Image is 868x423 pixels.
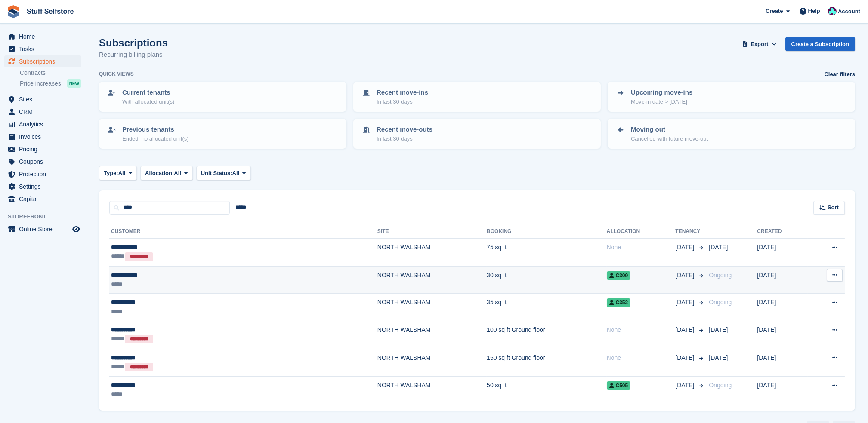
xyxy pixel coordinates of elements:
span: [DATE] [675,325,696,334]
a: menu [4,193,81,205]
button: Allocation: All [140,166,193,180]
td: NORTH WALSHAM [377,239,487,267]
span: [DATE] [709,354,728,361]
img: stora-icon-8386f47178a22dfd0bd8f6a31ec36ba5ce8667c1dd55bd0f319d3a0aa187defe.svg [7,5,20,18]
span: Account [838,7,860,16]
p: Cancelled with future move-out [631,135,708,143]
a: menu [4,223,81,235]
a: Price increases NEW [20,79,81,88]
a: menu [4,55,81,67]
span: Pricing [19,143,71,155]
span: Sort [828,203,839,212]
th: Tenancy [675,225,705,239]
a: menu [4,143,81,155]
span: Export [751,40,768,49]
div: None [607,243,676,252]
button: Type: All [99,166,137,180]
a: Upcoming move-ins Move-in date > [DATE] [609,83,854,111]
td: NORTH WALSHAM [377,294,487,321]
a: Previous tenants Ended, no allocated unit(s) [100,120,346,148]
span: Price increases [20,80,61,88]
td: NORTH WALSHAM [377,349,487,377]
span: [DATE] [709,326,728,333]
a: Preview store [71,224,81,234]
span: All [174,169,181,178]
span: [DATE] [675,243,696,252]
span: [DATE] [709,244,728,251]
td: [DATE] [757,239,807,267]
img: Simon Gardner [828,7,837,15]
th: Customer [109,225,377,239]
th: Booking [487,225,606,239]
a: menu [4,106,81,118]
span: Protection [19,168,71,180]
span: Ongoing [709,382,732,389]
td: [DATE] [757,294,807,321]
p: Recent move-ins [377,88,428,98]
a: Recent move-outs In last 30 days [354,120,600,148]
span: Storefront [8,212,86,221]
span: Sites [19,93,71,105]
p: Ended, no allocated unit(s) [122,135,189,143]
span: Analytics [19,118,71,130]
div: None [607,353,676,362]
p: Previous tenants [122,125,189,135]
p: Recurring billing plans [99,50,168,60]
p: Current tenants [122,88,174,98]
a: Contracts [20,69,81,77]
div: NEW [67,79,81,88]
a: menu [4,118,81,130]
a: menu [4,181,81,193]
span: Unit Status: [201,169,232,178]
td: 35 sq ft [487,294,606,321]
span: C505 [607,381,631,390]
span: Create [766,7,783,15]
a: menu [4,43,81,55]
p: Move-in date > [DATE] [631,98,692,106]
td: 30 sq ft [487,266,606,294]
td: 150 sq ft Ground floor [487,349,606,377]
span: Type: [104,169,118,178]
p: Upcoming move-ins [631,88,692,98]
h6: Quick views [99,70,134,78]
td: NORTH WALSHAM [377,377,487,404]
th: Allocation [607,225,676,239]
span: Online Store [19,223,71,235]
span: Capital [19,193,71,205]
span: Ongoing [709,272,732,279]
td: [DATE] [757,321,807,349]
a: menu [4,131,81,143]
span: All [118,169,126,178]
a: menu [4,156,81,168]
td: 75 sq ft [487,239,606,267]
span: CRM [19,106,71,118]
a: menu [4,168,81,180]
span: Allocation: [145,169,174,178]
span: C352 [607,298,631,307]
a: Stuff Selfstore [23,4,77,18]
span: Invoices [19,131,71,143]
p: Moving out [631,125,708,135]
p: In last 30 days [377,135,432,143]
span: [DATE] [675,381,696,390]
p: Recent move-outs [377,125,432,135]
span: Settings [19,181,71,193]
th: Created [757,225,807,239]
a: menu [4,93,81,105]
td: NORTH WALSHAM [377,266,487,294]
td: NORTH WALSHAM [377,321,487,349]
td: [DATE] [757,349,807,377]
a: Moving out Cancelled with future move-out [609,120,854,148]
span: Home [19,31,71,43]
a: Recent move-ins In last 30 days [354,83,600,111]
p: With allocated unit(s) [122,98,174,106]
h1: Subscriptions [99,37,168,49]
span: [DATE] [675,298,696,307]
span: Tasks [19,43,71,55]
p: In last 30 days [377,98,428,106]
span: [DATE] [675,353,696,362]
a: menu [4,31,81,43]
span: Subscriptions [19,55,71,67]
td: 100 sq ft Ground floor [487,321,606,349]
a: Current tenants With allocated unit(s) [100,83,346,111]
